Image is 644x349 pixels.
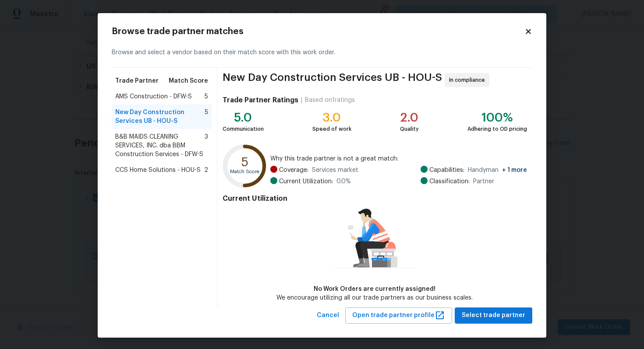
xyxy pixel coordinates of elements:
button: Select trade partner [455,307,532,324]
span: Select trade partner [462,310,525,321]
span: 2 [204,166,208,174]
h4: Trade Partner Ratings [223,96,298,105]
span: 5 [205,108,208,126]
span: AMS Construction - DFW-S [115,92,192,101]
span: Cancel [317,310,339,321]
text: Match Score [230,169,259,174]
div: 100% [467,113,527,122]
span: New Day Construction Services UB - HOU-S [115,108,205,126]
button: Cancel [313,307,343,324]
div: 3.0 [312,113,351,122]
div: Based on 1 ratings [305,96,355,105]
span: B&B MAIDS CLEANING SERVICES, INC. dba BBM Construction Services - DFW-S [115,133,205,159]
div: | [298,96,305,105]
div: Browse and select a vendor based on their match score with this work order. [112,38,532,68]
span: Partner [473,177,494,186]
span: 3 [205,133,208,159]
span: Current Utilization: [279,177,333,186]
span: Capabilities: [429,166,464,174]
div: Communication [223,125,264,133]
div: Adhering to OD pricing [467,125,527,133]
span: Classification: [429,177,470,186]
span: Handyman [468,166,527,174]
span: New Day Construction Services UB - HOU-S [223,73,442,87]
button: Open trade partner profile [345,307,452,324]
span: + 1 more [502,167,527,173]
span: Open trade partner profile [352,310,445,321]
div: Speed of work [312,125,351,133]
div: 2.0 [400,113,419,122]
div: 5.0 [223,113,264,122]
div: No Work Orders are currently assigned! [276,285,473,293]
h4: Current Utilization [223,194,527,203]
span: CCS Home Solutions - HOU-S [115,166,201,174]
span: Coverage: [279,166,308,174]
span: 0.0 % [336,177,351,186]
div: We encourage utilizing all our trade partners as our business scales. [276,293,473,302]
div: Quality [400,125,419,133]
span: 5 [205,92,208,101]
span: Match Score [169,77,208,85]
h2: Browse trade partner matches [112,27,524,36]
span: Trade Partner [115,77,159,85]
span: Why this trade partner is not a great match: [270,154,527,163]
span: In compliance [449,76,488,84]
span: Services market [312,166,358,174]
text: 5 [241,156,248,168]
